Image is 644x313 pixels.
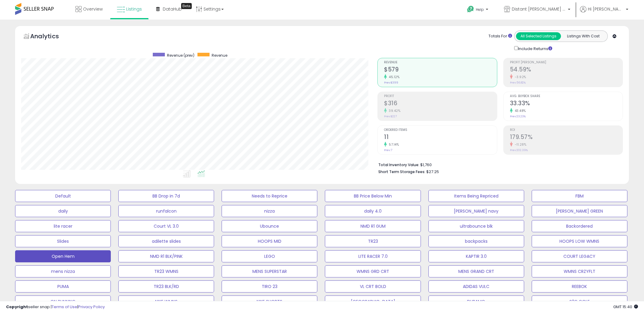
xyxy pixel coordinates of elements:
a: Hi [PERSON_NAME] [580,6,628,20]
button: TIRO 23 [222,280,317,292]
button: COURT LEGACY [532,250,627,262]
b: Short Term Storage Fees: [378,169,425,174]
button: TR23 [325,235,421,247]
button: DURAMO [428,296,524,308]
button: NMD R1 GUM [325,220,421,232]
h2: 54.59% [510,66,623,74]
button: runfalcon [118,205,214,217]
button: nizza [222,205,317,217]
button: [GEOGRAPHIC_DATA] [325,296,421,308]
small: -3.92% [513,75,526,79]
small: Prev: $399 [384,81,398,84]
small: Prev: 7 [384,148,392,152]
span: Listings [126,6,142,12]
small: Prev: 23.23% [510,115,526,118]
button: TR23 BLK/RD [118,280,214,292]
i: Get Help [467,5,474,13]
span: DataHub [163,6,182,12]
button: Listings With Cost [561,32,606,40]
small: 57.14% [387,142,399,147]
button: KAPTIR 3.0 [428,250,524,262]
button: [PERSON_NAME] navy [428,205,524,217]
button: HOOPS LOW WMNS [532,235,627,247]
h2: $579 [384,66,497,74]
span: Hi [PERSON_NAME] [588,6,624,12]
button: TR23 WMNS [118,265,214,277]
button: Default [15,190,111,202]
button: LEGO [222,250,317,262]
button: adilette slides [118,235,214,247]
button: ultrabounce blk [428,220,524,232]
h2: $316 [384,100,497,108]
button: REEBOK [532,280,627,292]
span: Revenue (prev) [167,53,194,58]
a: Help [462,1,494,20]
button: Items Being Repriced [428,190,524,202]
span: $27.25 [426,169,439,175]
div: Include Returns [510,45,559,52]
button: BB Price Below Min [325,190,421,202]
button: NMD R1 BLK/PINK [118,250,214,262]
button: WMNS CRZYFLT [532,265,627,277]
button: LITE RACER 7.0 [325,250,421,262]
span: Ordered Items [384,128,497,132]
button: ADIDAS VULC [428,280,524,292]
button: ON RUNNING [15,296,111,308]
small: Prev: 202.39% [510,148,528,152]
button: NIKE WMNS [118,296,214,308]
button: MENS GRAND CRT [428,265,524,277]
div: Totals For [489,33,512,39]
button: VL CRT BOLD [325,280,421,292]
small: 45.12% [387,75,399,79]
b: Total Inventory Value: [378,162,419,167]
button: BB Drop in 7d [118,190,214,202]
h2: 33.33% [510,100,623,108]
div: Tooltip anchor [181,3,192,9]
span: Profit [384,95,497,98]
button: lite racer [15,220,111,232]
small: 43.48% [513,109,526,113]
li: $1,760 [378,161,618,168]
h2: 11 [384,134,497,142]
button: MENS SUPERSTAR [222,265,317,277]
small: 39.42% [387,109,400,113]
span: Avg. Buybox Share [510,95,623,98]
button: mens nizza [15,265,111,277]
small: -11.28% [513,142,527,147]
button: Court VL 3.0 [118,220,214,232]
button: Backordered [532,220,627,232]
span: Overview [83,6,103,12]
button: daily [15,205,111,217]
button: PUMA [15,280,111,292]
span: Help [476,7,484,12]
span: Revenue [212,53,227,58]
div: seller snap | | [6,304,105,310]
h2: 179.57% [510,134,623,142]
small: Prev: $227 [384,115,397,118]
button: Needs to Reprice [222,190,317,202]
button: All Selected Listings [516,32,561,40]
button: backpacks [428,235,524,247]
button: WMNS GRD CRT [325,265,421,277]
span: Profit [PERSON_NAME] [510,61,623,64]
button: NIKE SHORTS [222,296,317,308]
h5: Analytics [30,32,71,42]
button: HOOPS MID [222,235,317,247]
span: 2025-08-14 15:40 GMT [613,304,638,310]
button: Open Hem [15,250,111,262]
button: Slides [15,235,111,247]
small: Prev: 56.82% [510,81,526,84]
button: daily 4.0 [325,205,421,217]
button: [PERSON_NAME] GREEN [532,205,627,217]
span: Revenue [384,61,497,64]
strong: Copyright [6,304,28,310]
button: Ubounce [222,220,317,232]
button: FBM [532,190,627,202]
span: Distant [PERSON_NAME] Enterprises [512,6,566,12]
a: Terms of Use [52,304,77,310]
a: Privacy Policy [78,304,105,310]
button: S2G GOLF [532,296,627,308]
span: ROI [510,128,623,132]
